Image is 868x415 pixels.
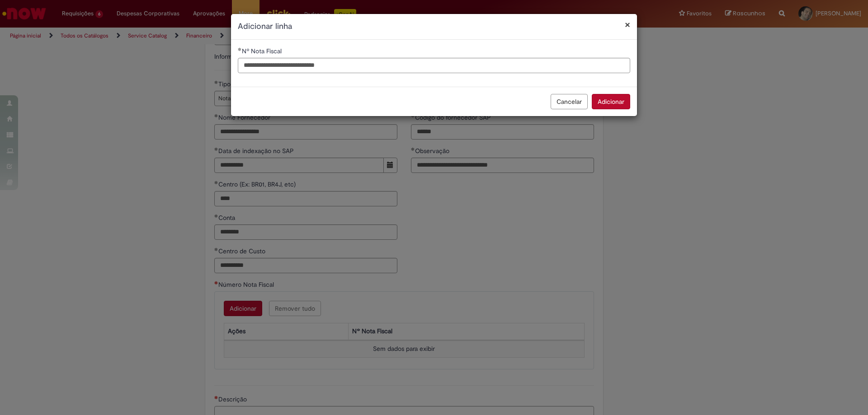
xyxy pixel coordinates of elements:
h2: Adicionar linha [238,21,630,33]
input: Nº Nota Fiscal [238,58,630,73]
span: Obrigatório Preenchido [238,47,242,51]
button: Cancelar [551,94,588,109]
button: Adicionar [592,94,630,109]
span: Nº Nota Fiscal [242,47,283,55]
button: Fechar modal [625,20,630,29]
